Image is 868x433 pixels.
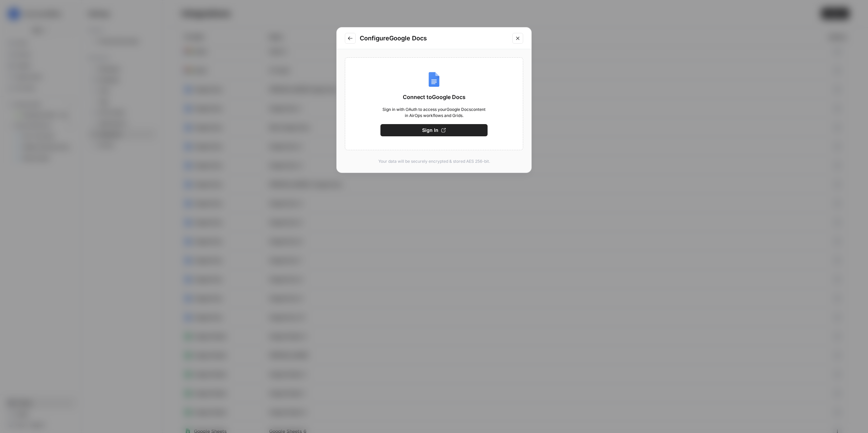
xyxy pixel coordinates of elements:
button: Go to previous step [345,33,356,44]
button: Close modal [512,33,523,44]
span: Connect to Google Docs [403,93,466,101]
img: Google Docs [426,71,442,87]
h2: Configure Google Docs [360,34,508,43]
span: Sign In [422,127,438,134]
p: Your data will be securely encrypted & stored AES 256-bit. [345,158,523,164]
span: Sign in with OAuth to access your Google Docs content in AirOps workflows and Grids. [380,106,488,119]
button: Sign In [380,124,488,136]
